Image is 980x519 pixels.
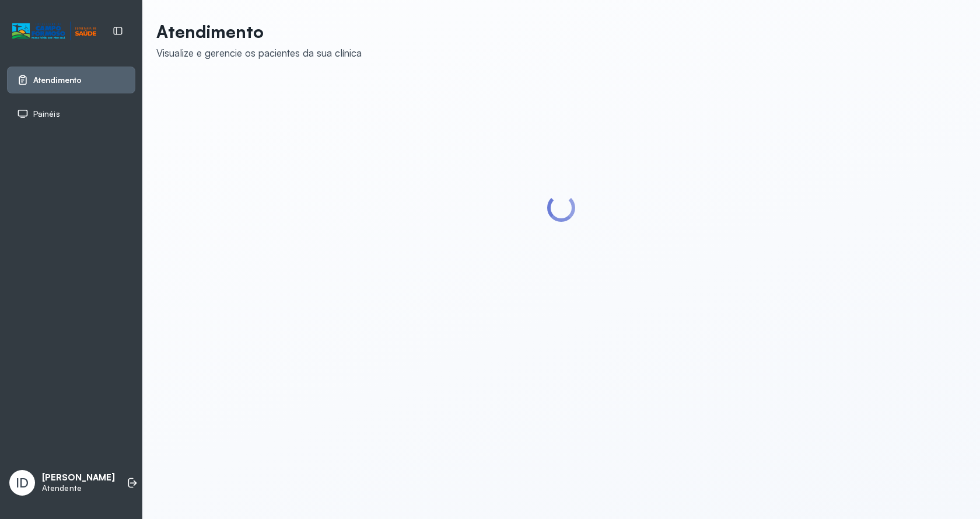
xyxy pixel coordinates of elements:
[12,22,96,41] img: Logotipo do estabelecimento
[16,475,29,490] span: ID
[33,75,82,85] span: Atendimento
[17,74,125,86] a: Atendimento
[33,109,60,119] span: Painéis
[42,483,115,493] p: Atendente
[156,21,362,42] p: Atendimento
[42,472,115,483] p: [PERSON_NAME]
[156,47,362,59] div: Visualize e gerencie os pacientes da sua clínica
